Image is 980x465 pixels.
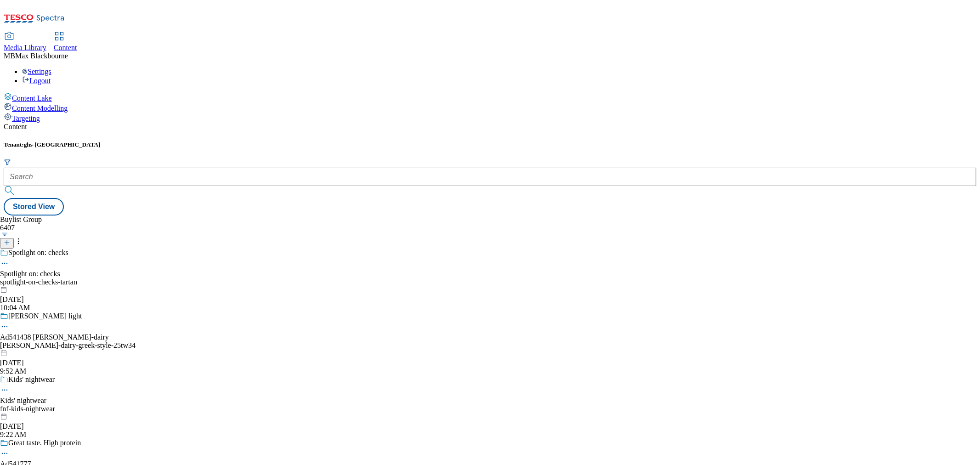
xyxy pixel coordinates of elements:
span: Max Blackbourne [15,52,68,60]
a: Media Library [4,33,46,52]
div: Spotlight on: checks [8,249,68,257]
span: MB [4,52,15,60]
div: Content [4,123,976,131]
h5: Tenant: [4,141,976,148]
input: Search [4,168,976,186]
span: Content Lake [12,94,52,102]
div: [PERSON_NAME] light [8,312,82,320]
svg: Search Filters [4,159,11,166]
a: Logout [22,77,51,85]
a: Content [54,33,77,52]
button: Stored View [4,198,64,215]
span: Content Modelling [12,104,68,112]
a: Content Lake [4,92,976,102]
span: Targeting [12,114,40,122]
span: ghs-[GEOGRAPHIC_DATA] [24,141,101,148]
a: Targeting [4,113,976,123]
span: Media Library [4,44,46,51]
a: Content Modelling [4,102,976,113]
div: Great taste. High protein [8,439,81,447]
div: Kids' nightwear [8,375,55,384]
a: Settings [22,68,51,75]
span: Content [54,44,77,51]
